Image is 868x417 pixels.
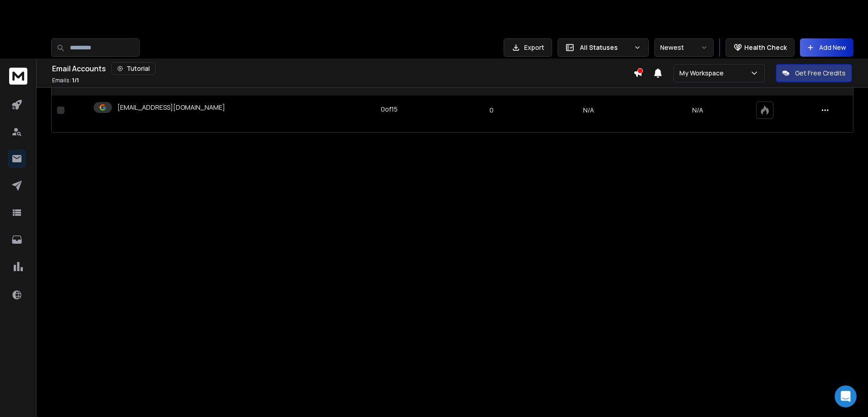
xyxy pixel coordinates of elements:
div: Email Accounts [52,62,633,75]
button: Export [504,38,552,57]
td: N/A [532,96,644,125]
button: Health Check [726,38,794,57]
button: Add New [800,38,853,57]
p: [EMAIL_ADDRESS][DOMAIN_NAME] [117,103,225,112]
p: Get Free Credits [795,69,846,78]
div: 0 of 15 [381,105,398,114]
button: Tutorial [111,62,156,75]
p: Health Check [744,43,787,52]
p: My Workspace [679,69,727,78]
button: Newest [654,38,714,57]
p: Emails : [52,77,79,84]
span: 1 / 1 [72,76,79,84]
p: N/A [650,106,745,115]
p: All Statuses [580,43,630,52]
div: Open Intercom Messenger [835,385,857,407]
p: 0 [456,106,527,115]
button: Get Free Credits [776,64,852,82]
